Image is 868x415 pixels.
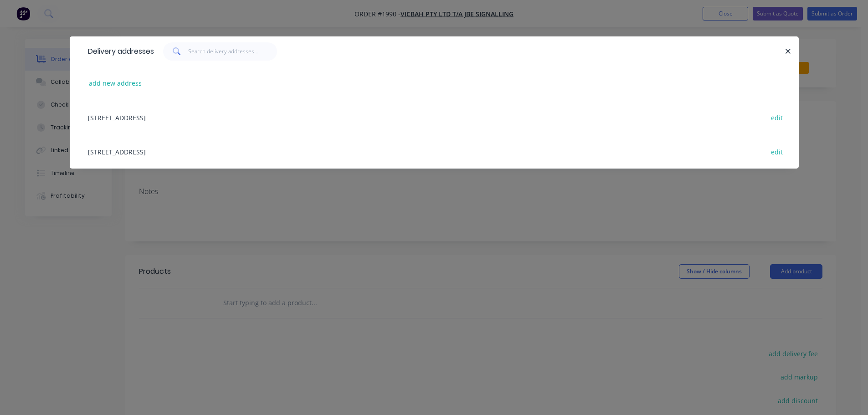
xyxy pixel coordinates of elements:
[766,145,788,158] button: edit
[83,100,785,134] div: [STREET_ADDRESS]
[84,77,147,89] button: add new address
[188,42,277,61] input: Search delivery addresses...
[83,134,785,169] div: [STREET_ADDRESS]
[766,111,788,123] button: edit
[83,37,154,66] div: Delivery addresses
